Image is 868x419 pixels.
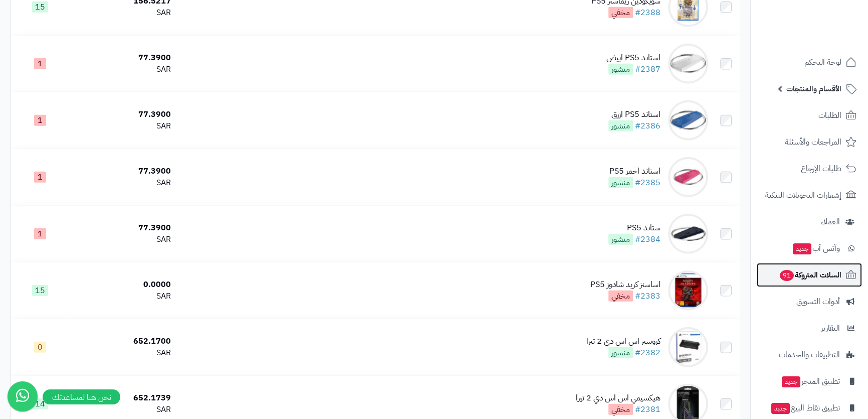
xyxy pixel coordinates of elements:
div: SAR [73,404,171,415]
a: #2383 [635,290,661,302]
div: 77.3900 [73,222,171,234]
span: منشور [608,177,633,188]
img: استاند احمر PS5 [668,157,708,197]
div: SAR [73,177,171,189]
span: تطبيق نقاط البيع [770,401,840,415]
div: 77.3900 [73,109,171,120]
a: #2388 [635,7,661,19]
span: جديد [771,403,790,414]
span: منشور [608,347,633,358]
span: أدوات التسويق [796,295,840,309]
div: SAR [73,7,171,19]
a: #2381 [635,403,661,415]
div: 0.0000 [73,279,171,291]
div: SAR [73,64,171,75]
span: 91 [780,270,794,281]
span: 1 [34,58,46,69]
div: SAR [73,291,171,302]
span: 1 [34,172,46,183]
a: إشعارات التحويلات البنكية [757,183,862,207]
div: كروسير اس اس دي 2 تيرا [586,336,661,347]
span: 15 [32,285,48,296]
span: 1 [34,115,46,126]
img: كروسير اس اس دي 2 تيرا [668,327,708,367]
div: 652.1739 [73,392,171,404]
a: #2382 [635,347,661,359]
a: تطبيق المتجرجديد [757,369,862,393]
div: 77.3900 [73,52,171,64]
span: التطبيقات والخدمات [779,348,840,362]
div: اساسنز كريد شادوز PS5 [590,279,661,291]
div: SAR [73,120,171,132]
a: السلات المتروكة91 [757,263,862,287]
div: 77.3900 [73,166,171,177]
span: منشور [608,64,633,75]
span: منشور [608,234,633,245]
a: التطبيقات والخدمات [757,343,862,367]
img: استاند PS5 ازرق [668,100,708,141]
a: طلبات الإرجاع [757,157,862,181]
span: التقارير [821,321,840,335]
span: جديد [793,243,811,254]
span: مخفي [608,291,633,302]
a: المراجعات والأسئلة [757,130,862,154]
img: logo-2.png [800,28,858,49]
a: #2386 [635,120,661,132]
img: ستاند PS5 [668,214,708,254]
span: جديد [782,376,800,387]
span: الطلبات [818,108,841,122]
div: 652.1700 [73,336,171,347]
span: الأقسام والمنتجات [786,82,841,96]
img: استاند PS5 ابيض [668,44,708,84]
span: مخفي [608,7,633,18]
a: الطلبات [757,103,862,127]
a: #2387 [635,63,661,75]
span: 0 [34,342,46,353]
span: لوحة التحكم [804,55,841,69]
a: #2385 [635,177,661,189]
span: 1 [34,228,46,239]
span: مخفي [608,404,633,415]
span: المراجعات والأسئلة [785,135,841,149]
div: SAR [73,234,171,245]
a: لوحة التحكم [757,50,862,74]
span: العملاء [820,215,840,229]
a: #2384 [635,233,661,245]
a: العملاء [757,210,862,234]
span: 15 [32,2,48,13]
div: ستاند PS5 [608,222,661,234]
div: استاند PS5 ازرق [608,109,661,120]
div: استاند PS5 ابيض [606,52,661,64]
span: منشور [608,120,633,131]
span: إشعارات التحويلات البنكية [765,188,841,202]
span: 14 [32,398,48,409]
a: وآتس آبجديد [757,236,862,260]
span: وآتس آب [792,241,840,255]
a: أدوات التسويق [757,290,862,314]
span: تطبيق المتجر [781,374,840,388]
div: هيكسيمي اس اس دي 2 تيرا [576,392,661,404]
a: التقارير [757,316,862,340]
img: اساسنز كريد شادوز PS5 [668,270,708,311]
span: السلات المتروكة [779,268,841,282]
div: استاند احمر PS5 [608,166,661,177]
span: طلبات الإرجاع [801,162,841,176]
div: SAR [73,347,171,359]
